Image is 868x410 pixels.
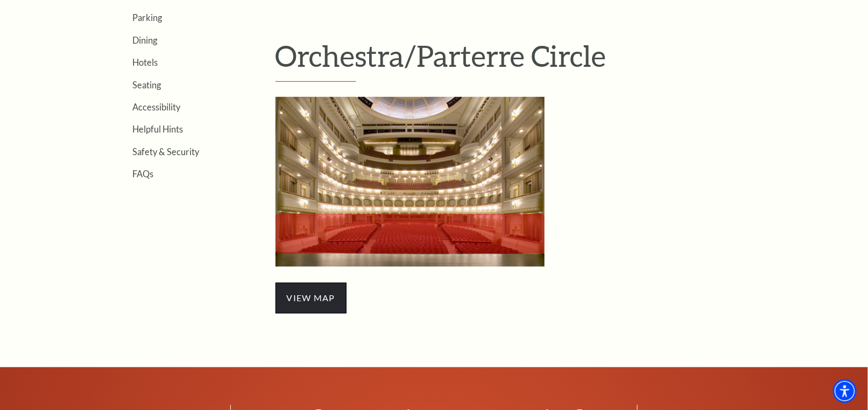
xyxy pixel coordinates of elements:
[276,38,768,82] h1: Orchestra/Parterre Circle
[133,102,181,112] a: Accessibility
[276,283,347,313] span: view map
[276,175,545,187] a: Orchestra/Parterre Circle Seating Map - open in a new tab
[276,97,545,267] img: Orchestra/Parterre Circle Seating Map
[276,291,347,303] a: view map - open in a new tab
[133,169,154,179] a: FAQs
[133,80,161,90] a: Seating
[833,379,857,403] div: Accessibility Menu
[133,147,200,157] a: Safety & Security
[133,35,158,45] a: Dining
[133,57,158,67] a: Hotels
[133,12,163,23] a: Parking
[133,124,184,134] a: Helpful Hints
